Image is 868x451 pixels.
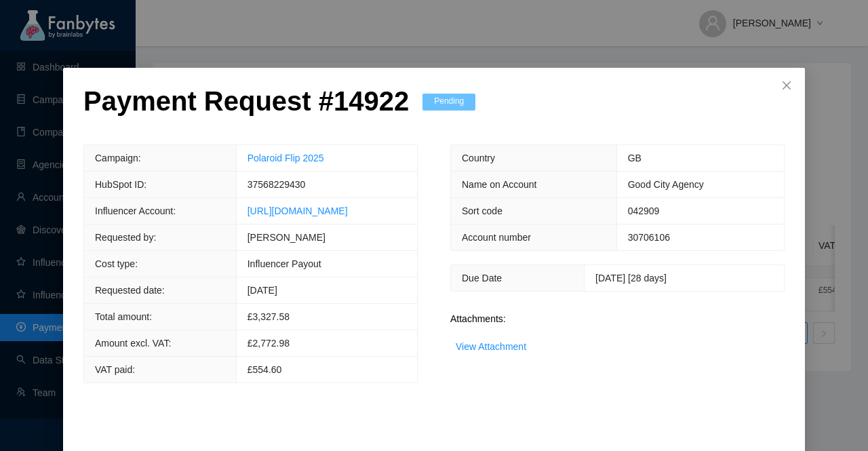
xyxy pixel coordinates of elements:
span: [DATE] [28 days] [595,273,667,283]
span: [PERSON_NAME] [248,232,325,243]
span: Pending [422,94,475,111]
span: 37568229430 [248,179,306,190]
a: Polaroid Flip 2025 [248,153,324,163]
span: close [781,80,792,91]
a: [URL][DOMAIN_NAME] [248,205,348,216]
span: 042909 [628,205,660,216]
span: Name on Account [462,179,537,190]
span: Cost type: [95,258,138,269]
span: Campaign: [95,153,141,163]
span: GB [628,153,642,163]
span: Good City Agency [628,179,704,190]
span: Amount excl. VAT: [95,338,171,349]
span: VAT paid: [95,364,135,375]
span: Due Date [462,273,502,283]
span: [DATE] [248,285,277,296]
span: HubSpot ID: [95,179,146,190]
span: Total amount: [95,311,152,322]
span: Sort code [462,205,502,216]
span: Influencer Account: [95,205,176,216]
span: Requested date: [95,285,165,296]
span: Requested by: [95,232,156,243]
span: £ 3,327.58 [248,311,290,322]
button: Close [768,68,805,104]
span: £554.60 [248,364,282,375]
span: Account number [462,232,531,243]
span: £2,772.98 [248,338,290,349]
span: 30706106 [628,232,670,243]
span: Country [462,153,495,163]
a: View Attachment [456,341,526,352]
p: Payment Request # 14922 [83,85,409,117]
span: Influencer Payout [248,258,321,269]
